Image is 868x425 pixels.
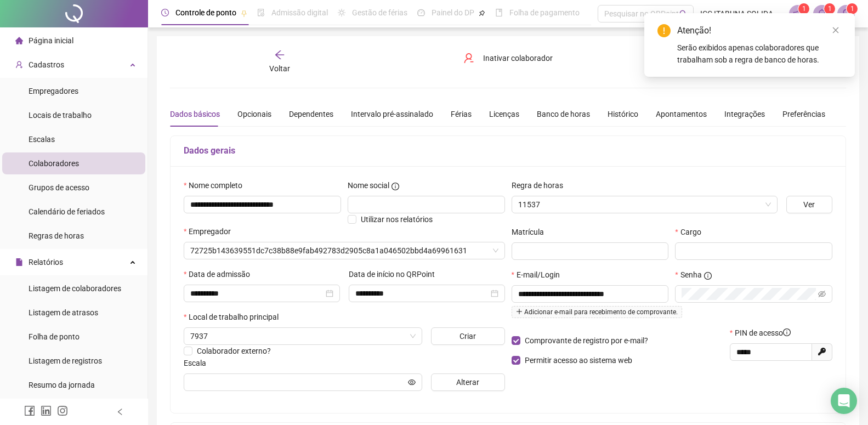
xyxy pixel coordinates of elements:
[161,9,169,16] span: clock-circle
[512,179,570,191] label: Regra de horas
[29,111,92,120] span: Locais de trabalho
[509,8,580,17] span: Folha de pagamento
[608,108,638,120] div: Histórico
[831,388,857,414] div: Open Intercom Messenger
[793,9,803,19] span: notification
[241,10,247,16] span: pushpin
[175,8,236,17] span: Controle de ponto
[349,268,442,280] label: Data de início no QRPoint
[803,199,815,211] span: Ver
[783,328,791,336] span: info-circle
[190,328,416,344] span: 7937
[680,269,702,281] span: Senha
[29,308,98,317] span: Listagem de atrasos
[735,327,791,339] span: PIN de acesso
[29,183,89,192] span: Grupos de acesso
[847,3,858,14] sup: Atualize o seu contato no menu Meus Dados
[512,306,682,318] span: Adicionar e-mail para recebimento de comprovante.
[29,356,102,365] span: Listagem de registros
[257,9,265,16] span: file-done
[184,225,238,237] label: Empregador
[24,405,35,416] span: facebook
[516,308,523,315] span: plus
[483,52,553,64] span: Inativar colaborador
[15,258,23,266] span: file
[677,24,842,37] div: Atenção!
[431,373,504,391] button: Alterar
[850,5,854,13] span: 1
[29,36,73,45] span: Página inicial
[338,9,345,16] span: sun
[657,24,671,37] span: exclamation-circle
[184,311,286,323] label: Local de trabalho principal
[29,381,95,389] span: Resumo da jornada
[274,49,285,60] span: arrow-left
[29,258,63,267] span: Relatórios
[828,5,832,13] span: 1
[348,179,389,191] span: Nome social
[29,87,78,95] span: Empregadores
[479,10,485,16] span: pushpin
[408,378,416,386] span: eye
[830,24,842,36] a: Close
[518,196,771,213] span: 11537
[818,290,826,298] span: eye-invisible
[184,357,213,369] label: Escala
[489,108,519,120] div: Licenças
[459,330,476,342] span: Criar
[184,179,249,191] label: Nome completo
[29,207,105,216] span: Calendário de feriados
[786,196,832,213] button: Ver
[351,108,433,120] div: Intervalo pré-assinalado
[824,3,835,14] sup: 1
[456,376,479,388] span: Alterar
[525,356,632,365] span: Permitir acesso ao sistema web
[361,215,433,224] span: Utilizar nos relatórios
[417,9,425,16] span: dashboard
[817,9,827,19] span: bell
[116,408,124,416] span: left
[29,159,79,168] span: Colaboradores
[512,226,551,238] label: Matrícula
[802,5,806,13] span: 1
[495,9,503,16] span: book
[15,61,23,69] span: user-add
[704,272,712,280] span: info-circle
[29,284,121,293] span: Listagem de colaboradores
[29,231,84,240] span: Regras de horas
[184,144,832,157] h5: Dados gerais
[700,8,782,20] span: ICC ITABUNA SOLIDARIA
[197,347,271,355] span: Colaborador externo?
[724,108,765,120] div: Integrações
[432,8,474,17] span: Painel do DP
[832,26,839,34] span: close
[29,60,64,69] span: Cadastros
[392,183,399,190] span: info-circle
[677,42,842,66] div: Serão exibidos apenas colaboradores que trabalham sob a regra de banco de horas.
[29,135,55,144] span: Escalas
[838,5,854,22] img: 16504
[679,10,688,18] span: search
[463,53,474,64] span: user-delete
[184,268,257,280] label: Data de admissão
[525,336,648,345] span: Comprovante de registro por e-mail?
[269,64,290,73] span: Voltar
[29,332,80,341] span: Folha de ponto
[656,108,707,120] div: Apontamentos
[782,108,825,120] div: Preferências
[512,269,567,281] label: E-mail/Login
[289,108,333,120] div: Dependentes
[798,3,809,14] sup: 1
[190,242,498,259] span: 72725b143639551dc7c38b88e9fab492783d2905c8a1a046502bbd4a69961631
[455,49,561,67] button: Inativar colaborador
[431,327,504,345] button: Criar
[41,405,52,416] span: linkedin
[451,108,472,120] div: Férias
[15,37,23,44] span: home
[237,108,271,120] div: Opcionais
[170,108,220,120] div: Dados básicos
[271,8,328,17] span: Admissão digital
[352,8,407,17] span: Gestão de férias
[537,108,590,120] div: Banco de horas
[57,405,68,416] span: instagram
